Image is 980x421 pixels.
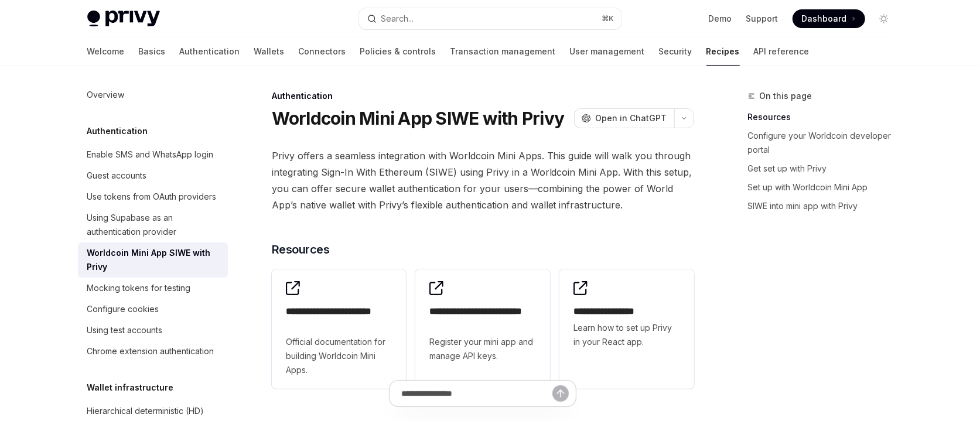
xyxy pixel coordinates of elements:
[139,37,166,66] a: Basics
[272,90,694,102] div: Authentication
[659,37,692,66] a: Security
[78,341,228,362] a: Chrome extension authentication
[254,37,285,66] a: Wallets
[746,13,778,25] a: Support
[87,211,221,239] div: Using Supabase as an authentication provider
[87,169,147,183] div: Guest accounts
[574,108,674,128] button: Open in ChatGPT
[78,320,228,341] a: Using test accounts
[748,197,903,215] a: SIWE into mini app with Privy
[87,323,163,337] div: Using test accounts
[748,126,903,159] a: Configure your Worldcoin developer portal
[286,335,392,377] span: Official documentation for building Worldcoin Mini Apps.
[87,190,217,204] div: Use tokens from OAuth providers
[87,11,160,27] img: light logo
[272,108,565,129] h1: Worldcoin Mini App SIWE with Privy
[87,281,191,295] div: Mocking tokens for testing
[709,13,732,25] a: Demo
[748,108,903,126] a: Resources
[87,37,125,66] a: Welcome
[272,241,330,258] span: Resources
[570,37,645,66] a: User management
[87,302,159,316] div: Configure cookies
[359,8,622,29] button: Open search
[78,144,228,165] a: Enable SMS and WhatsApp login
[78,84,228,105] a: Overview
[299,37,346,66] a: Connectors
[78,278,228,299] a: Mocking tokens for testing
[87,88,125,102] div: Overview
[78,207,228,242] a: Using Supabase as an authentication provider
[706,37,740,66] a: Recipes
[78,165,228,186] a: Guest accounts
[381,12,414,26] div: Search...
[754,37,810,66] a: API reference
[875,9,893,28] button: Toggle dark mode
[87,148,214,162] div: Enable SMS and WhatsApp login
[360,37,436,66] a: Policies & controls
[596,112,667,124] span: Open in ChatGPT
[450,37,556,66] a: Transaction management
[78,299,228,320] a: Configure cookies
[87,344,214,358] div: Chrome extension authentication
[802,13,847,25] span: Dashboard
[87,124,148,138] h5: Authentication
[602,14,614,23] span: ⌘ K
[793,9,865,28] a: Dashboard
[760,89,812,103] span: On this page
[78,186,228,207] a: Use tokens from OAuth providers
[180,37,240,66] a: Authentication
[573,321,680,349] span: Learn how to set up Privy in your React app.
[748,178,903,197] a: Set up with Worldcoin Mini App
[552,385,569,402] button: Send message
[748,159,903,178] a: Get set up with Privy
[87,246,221,274] div: Worldcoin Mini App SIWE with Privy
[429,335,536,363] span: Register your mini app and manage API keys.
[401,381,552,406] input: Ask a question...
[78,242,228,278] a: Worldcoin Mini App SIWE with Privy
[272,148,694,213] span: Privy offers a seamless integration with Worldcoin Mini Apps. This guide will walk you through in...
[87,381,174,395] h5: Wallet infrastructure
